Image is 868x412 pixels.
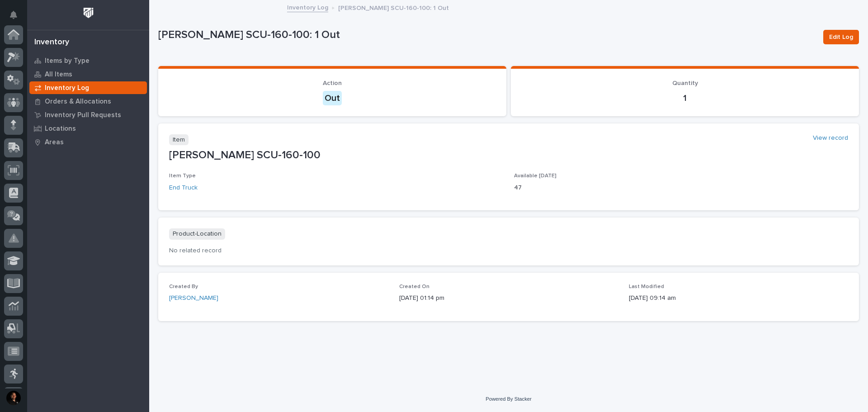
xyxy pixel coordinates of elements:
[34,38,69,47] div: Inventory
[169,149,848,162] p: [PERSON_NAME] SCU-160-100
[158,28,816,42] p: [PERSON_NAME] SCU-160-100: 1 Out
[829,33,853,42] span: Edit Log
[27,122,149,135] a: Locations
[399,284,429,289] span: Created On
[169,247,848,255] p: No related record
[399,294,618,303] p: [DATE] 01:14 pm
[672,80,698,86] span: Quantity
[27,67,149,81] a: All Items
[27,135,149,149] a: Areas
[629,294,848,303] p: [DATE] 09:14 am
[823,30,859,44] button: Edit Log
[486,396,531,402] a: Powered By Stacker
[45,98,111,106] p: Orders & Allocations
[629,284,664,289] span: Last Modified
[27,108,149,122] a: Inventory Pull Requests
[522,93,848,104] p: 1
[514,173,557,179] span: Available [DATE]
[813,134,848,142] a: View record
[45,138,64,147] p: Areas
[169,294,218,303] a: [PERSON_NAME]
[45,57,90,65] p: Items by Type
[323,91,342,105] div: Out
[4,388,23,407] button: users-avatar
[338,2,449,12] p: [PERSON_NAME] SCU-160-100: 1 Out
[45,125,76,133] p: Locations
[169,173,196,179] span: Item Type
[45,111,121,119] p: Inventory Pull Requests
[169,134,189,146] p: Item
[323,80,342,86] span: Action
[27,95,149,108] a: Orders & Allocations
[514,183,848,193] p: 47
[169,228,225,240] p: Product-Location
[11,11,23,25] div: Notifications
[169,183,198,193] a: End Truck
[27,54,149,67] a: Items by Type
[80,5,97,21] img: Workspace Logo
[45,84,89,92] p: Inventory Log
[287,2,328,12] a: Inventory Log
[27,81,149,95] a: Inventory Log
[169,284,198,289] span: Created By
[4,5,23,24] button: Notifications
[45,71,72,79] p: All Items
